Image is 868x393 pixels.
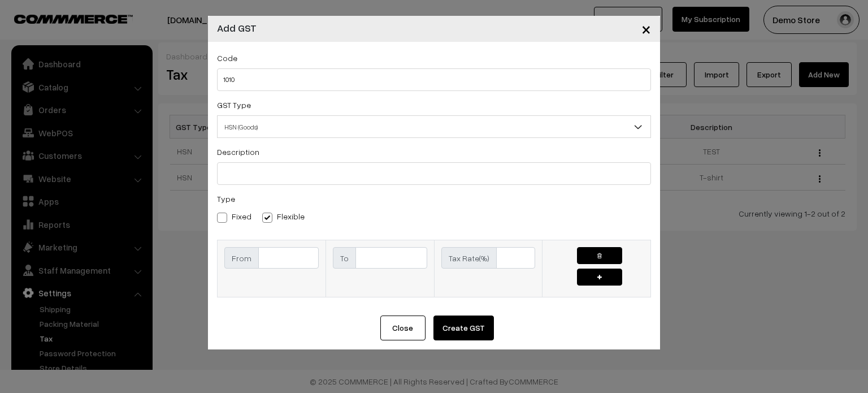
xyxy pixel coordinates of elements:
button: Close [632,11,660,46]
div: From [224,247,259,269]
label: Fixed [217,210,251,222]
div: To [333,247,356,269]
label: Code [217,52,237,64]
label: Flexible [262,210,305,222]
div: Tax Rate(%) [441,247,497,269]
label: GST Type [217,99,251,111]
h4: Add GST [217,20,257,36]
label: Type [217,193,235,205]
button: Create GST [433,316,494,340]
label: Description [217,146,259,158]
span: HSN (Goods) [217,115,651,138]
button: Close [380,316,426,340]
span: × [641,18,651,39]
span: HSN (Goods) [218,117,650,137]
